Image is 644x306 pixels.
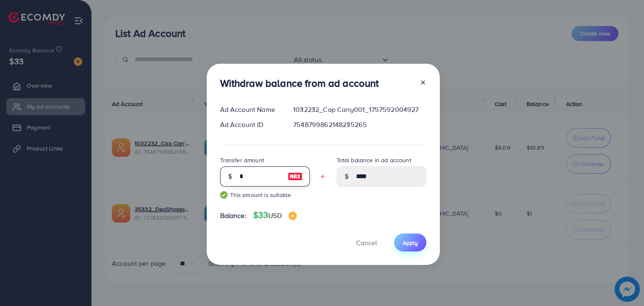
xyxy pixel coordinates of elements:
[213,105,287,114] div: Ad Account Name
[213,120,287,130] div: Ad Account ID
[220,191,228,199] img: guide
[402,239,418,247] span: Apply
[220,191,310,199] small: This amount is suitable
[220,77,379,89] h3: Withdraw balance from ad account
[356,238,377,247] span: Cancel
[220,211,247,220] span: Balance:
[288,171,303,182] img: image
[337,156,411,164] label: Total balance in ad account
[268,211,281,220] span: USD
[286,105,433,114] div: 1032232_Cap Carry001_1757592004927
[345,233,387,252] button: Cancel
[220,156,264,164] label: Transfer amount
[394,233,426,252] button: Apply
[253,210,297,220] h4: $33
[286,120,433,130] div: 7548799862148235265
[288,212,297,220] img: image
